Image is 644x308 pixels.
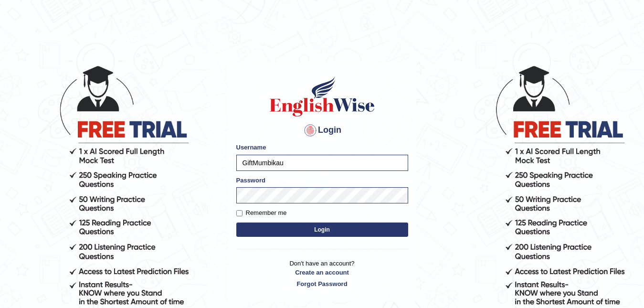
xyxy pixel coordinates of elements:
[236,208,287,218] label: Remember me
[236,176,265,185] label: Password
[236,279,408,288] a: Forgot Password
[236,268,408,277] a: Create an account
[236,210,243,216] input: Remember me
[236,259,408,288] p: Don't have an account?
[236,123,408,138] h4: Login
[236,143,266,152] label: Username
[236,223,408,237] button: Login
[268,75,377,118] img: Logo of English Wise sign in for intelligent practice with AI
